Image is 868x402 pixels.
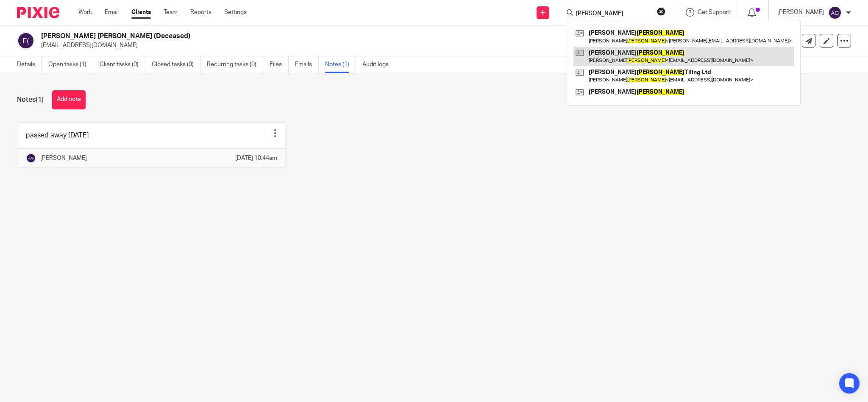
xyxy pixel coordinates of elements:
[190,8,211,17] a: Reports
[48,56,93,73] a: Open tasks (1)
[36,96,44,103] span: (1)
[100,56,145,73] a: Client tasks (0)
[828,6,842,20] img: svg%3E
[270,56,289,73] a: Files
[152,56,200,73] a: Closed tasks (0)
[207,56,263,73] a: Recurring tasks (0)
[164,8,178,17] a: Team
[295,56,319,73] a: Emails
[17,56,42,73] a: Details
[17,7,59,18] img: Pixie
[17,32,35,50] img: svg%3E
[657,7,665,16] button: Clear
[52,90,86,109] button: Add note
[325,56,356,73] a: Notes (1)
[26,153,36,163] img: svg%3E
[40,154,87,162] p: [PERSON_NAME]
[575,10,651,18] input: Search
[41,41,736,50] p: [EMAIL_ADDRESS][DOMAIN_NAME]
[105,8,119,17] a: Email
[777,8,824,17] p: [PERSON_NAME]
[362,56,395,73] a: Audit logs
[131,8,151,17] a: Clients
[698,9,730,15] span: Get Support
[224,8,247,17] a: Settings
[78,8,92,17] a: Work
[235,154,277,162] p: [DATE] 10:44am
[41,32,597,41] h2: [PERSON_NAME] [PERSON_NAME] (Deceased)
[17,95,44,104] h1: Notes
